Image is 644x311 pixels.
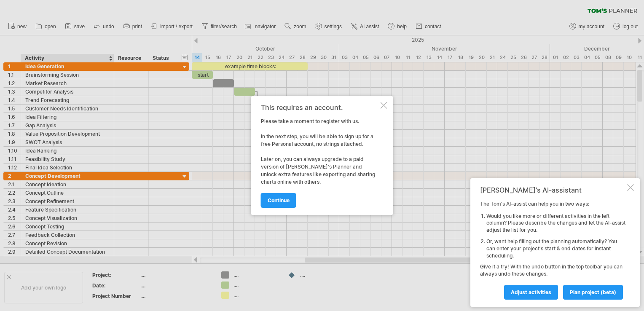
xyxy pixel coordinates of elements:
[268,197,290,204] span: continue
[486,238,625,259] li: Or, want help filling out the planning automatically? You can enter your project's start & end da...
[563,285,623,300] a: plan project (beta)
[261,104,379,111] div: This requires an account.
[480,186,625,194] div: [PERSON_NAME]'s AI-assistant
[261,104,379,207] div: Please take a moment to register with us. In the next step, you will be able to sign up for a fre...
[486,213,625,234] li: Would you like more or different activities in the left column? Please describe the changes and l...
[511,289,551,295] span: Adjust activities
[504,285,558,300] a: Adjust activities
[261,193,296,208] a: continue
[480,201,625,299] div: The Tom's AI-assist can help you in two ways: Give it a try! With the undo button in the top tool...
[570,289,616,295] span: plan project (beta)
